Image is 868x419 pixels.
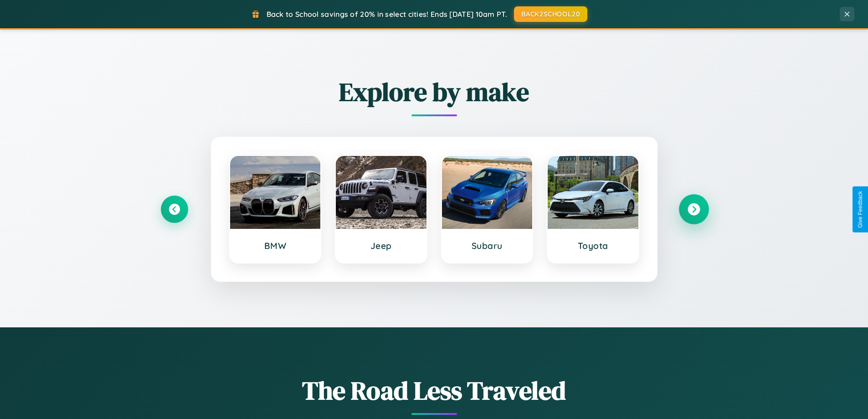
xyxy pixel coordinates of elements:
[557,240,629,251] h3: Toyota
[161,74,708,109] h2: Explore by make
[451,240,524,251] h3: Subaru
[161,373,708,408] h1: The Road Less Traveled
[239,240,312,251] h3: BMW
[514,6,587,22] button: BACK2SCHOOL20
[345,240,417,251] h3: Jeep
[267,10,507,19] span: Back to School savings of 20% in select cities! Ends [DATE] 10am PT.
[857,191,863,228] div: Give Feedback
